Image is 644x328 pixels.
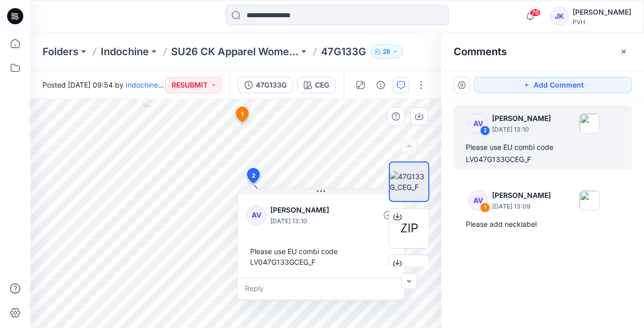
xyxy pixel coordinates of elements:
button: Details [373,77,389,93]
div: Please use EU combi code LV047G133GCEG_F [466,141,620,166]
p: [DATE] 13:10 [492,125,551,135]
span: 76 [530,9,541,17]
div: AV [468,113,488,134]
button: Add Comment [474,77,632,93]
div: 1 [480,202,490,213]
h2: Comments [454,46,507,58]
div: 2 [480,126,490,136]
div: [PERSON_NAME] [573,6,631,18]
div: PVH [573,18,631,26]
p: [DATE] 13:09 [492,201,551,212]
div: 47G133G [256,79,287,91]
a: Indochine [101,45,149,59]
a: Indochine 3d [126,80,169,89]
div: AV [246,205,266,225]
p: [PERSON_NAME] [492,112,551,125]
p: [PERSON_NAME] [492,189,551,201]
button: CEG [297,77,336,93]
div: Please use EU combi code LV047G133GCEG_F [246,242,396,271]
p: 28 [383,46,390,57]
span: ZPRJ [394,266,424,284]
span: Posted [DATE] 09:54 by [43,79,165,90]
p: 47G133G [321,45,366,59]
p: [DATE] 13:10 [270,216,353,226]
div: CEG [315,79,329,91]
div: JK [550,7,569,25]
div: Please add necklabel [466,218,620,230]
span: 2 [252,171,256,180]
img: 47G133G_CEG_F [390,171,428,192]
button: 47G133G [238,77,293,93]
span: ZIP [400,219,418,237]
div: Reply [238,277,404,300]
a: SU26 CK Apparel Womens ML [171,45,299,59]
span: 1 [241,110,244,119]
button: 28 [370,45,403,59]
div: AV [468,190,488,211]
p: [PERSON_NAME] [270,204,353,216]
a: Folders [43,45,78,59]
